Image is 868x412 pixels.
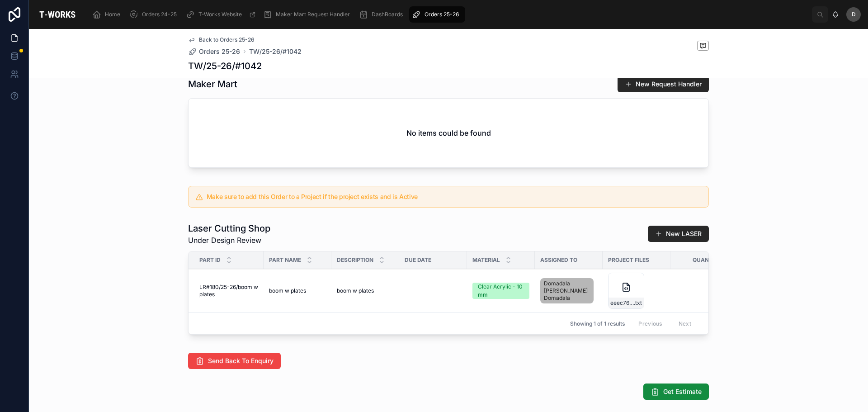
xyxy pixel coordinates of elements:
[188,353,281,369] button: Send Back To Enquiry
[188,47,240,56] a: Orders 25-26
[425,11,459,18] span: Orders 25-26
[337,287,374,294] span: boom w plates
[610,299,634,307] span: eeec76b7-de15-4d28-a74f-b4429a8b99e9-boom-w-plates
[478,283,524,299] div: Clear Acrylic - 10 mm
[105,11,120,18] span: Home
[676,287,733,294] span: 2
[188,222,270,235] h1: Laser Cutting Shop
[852,11,856,18] span: D
[643,384,709,400] button: Get Estimate
[207,194,701,200] h5: Make sure to add this Order to a Project if the project exists and is Active
[618,76,709,92] button: New Request Handler
[372,11,403,18] span: DashBoards
[544,280,590,302] span: Domadala [PERSON_NAME] Domadala
[409,6,465,23] a: Orders 25-26
[405,256,431,264] span: Due Date
[663,387,702,396] span: Get Estimate
[198,11,242,18] span: T-Works Website
[188,60,262,72] h1: TW/25-26/#1042
[188,36,255,43] a: Back to Orders 25-26
[540,256,577,264] span: Assigned To
[276,11,350,18] span: Maker Mart Request Handler
[648,226,709,242] button: New LASER
[406,128,491,138] h2: No items could be found
[260,6,356,23] a: Maker Mart Request Handler
[183,6,260,23] a: T-Works Website
[608,256,649,264] span: Project Files
[208,356,274,365] span: Send Back To Enquiry
[337,256,373,264] span: Description
[249,47,302,56] a: TW/25-26/#1042
[199,256,221,264] span: Part ID
[199,36,255,43] span: Back to Orders 25-26
[36,7,79,22] img: App logo
[199,284,258,298] span: LR#180/25-26/boom w plates
[693,256,722,264] span: Quantity
[540,278,594,303] a: Domadala [PERSON_NAME] Domadala
[269,287,306,294] span: boom w plates
[269,256,301,264] span: Part Name
[199,47,240,56] span: Orders 25-26
[86,5,812,24] div: scrollable content
[188,78,237,90] h1: Maker Mart
[90,6,127,23] a: Home
[127,6,183,23] a: Orders 24-25
[570,320,625,327] span: Showing 1 of 1 results
[188,235,270,246] span: Under Design Review
[142,11,177,18] span: Orders 24-25
[472,256,500,264] span: Material
[634,299,642,307] span: .txt
[356,6,409,23] a: DashBoards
